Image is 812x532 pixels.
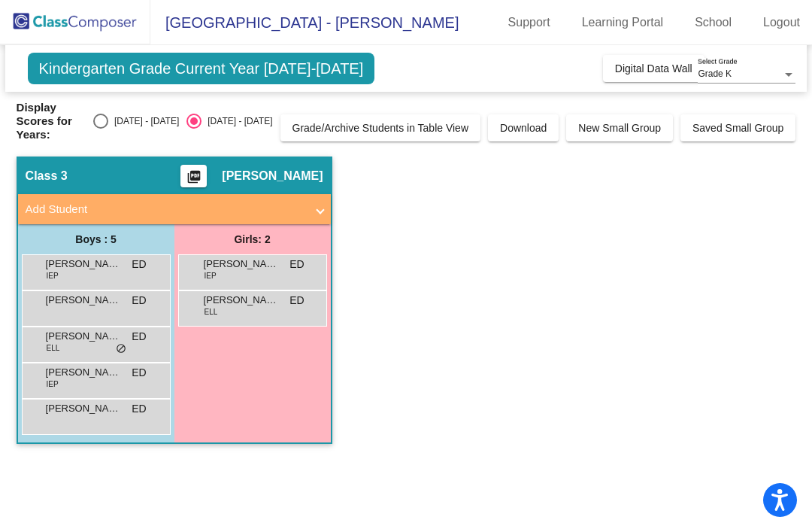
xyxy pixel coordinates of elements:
[751,11,812,35] a: Logout
[18,194,331,224] mat-expansion-panel-header: Add Student
[683,11,744,35] a: School
[615,62,692,74] span: Digital Data Wall
[603,55,704,82] button: Digital Data Wall
[500,122,547,134] span: Download
[205,306,218,318] span: ELL
[222,169,323,184] span: [PERSON_NAME]
[17,101,82,141] span: Display Scores for Years:
[496,11,562,35] a: Support
[289,257,304,272] span: ED
[578,122,661,134] span: New Small Group
[280,114,481,141] button: Grade/Archive Students in Table View
[698,68,732,79] span: Grade K
[205,270,217,281] span: IEP
[692,122,783,134] span: Saved Small Group
[132,401,146,417] span: ED
[18,224,174,254] div: Boys : 5
[46,365,121,380] span: [PERSON_NAME]
[46,401,121,416] span: [PERSON_NAME]
[150,11,459,35] span: [GEOGRAPHIC_DATA] - [PERSON_NAME]
[47,378,59,390] span: IEP
[46,329,121,344] span: [PERSON_NAME]
[185,169,203,190] mat-icon: picture_as_pdf
[201,114,272,128] div: [DATE] - [DATE]
[108,114,179,128] div: [DATE] - [DATE]
[26,201,305,218] mat-panel-title: Add Student
[680,114,795,141] button: Saved Small Group
[46,257,121,272] span: [PERSON_NAME]
[47,270,59,281] span: IEP
[289,293,304,309] span: ED
[292,122,469,134] span: Grade/Archive Students in Table View
[180,165,207,187] button: Print Students Details
[204,293,279,308] span: [PERSON_NAME]
[174,224,331,254] div: Girls: 2
[204,257,279,272] span: [PERSON_NAME]
[488,114,559,141] button: Download
[132,365,146,381] span: ED
[46,293,121,308] span: [PERSON_NAME] ([PERSON_NAME]
[132,257,146,272] span: ED
[132,293,146,309] span: ED
[28,53,375,84] span: Kindergarten Grade Current Year [DATE]-[DATE]
[132,329,146,345] span: ED
[566,114,673,141] button: New Small Group
[26,169,68,184] span: Class 3
[93,114,272,129] mat-radio-group: Select an option
[570,11,676,35] a: Learning Portal
[116,343,126,355] span: do_not_disturb_alt
[47,342,60,354] span: ELL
